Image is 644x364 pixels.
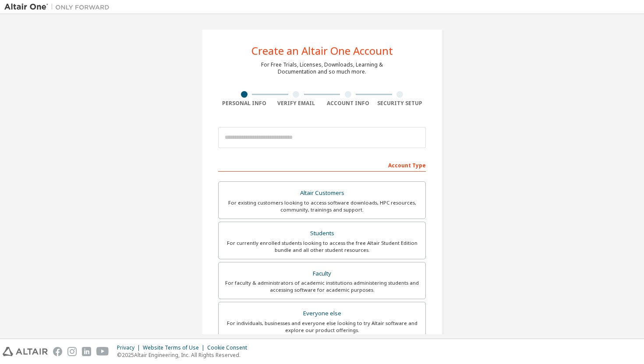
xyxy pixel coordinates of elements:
img: instagram.svg [67,347,77,356]
p: © 2025 Altair Engineering, Inc. All Rights Reserved. [117,351,252,359]
div: Account Info [322,100,374,107]
div: For existing customers looking to access software downloads, HPC resources, community, trainings ... [224,199,420,213]
div: Everyone else [224,307,420,320]
div: Security Setup [374,100,426,107]
div: For Free Trials, Licenses, Downloads, Learning & Documentation and so much more. [261,61,383,75]
div: Create an Altair One Account [251,46,393,56]
img: linkedin.svg [82,347,91,356]
div: Personal Info [218,100,270,107]
div: For currently enrolled students looking to access the free Altair Student Edition bundle and all ... [224,240,420,254]
img: youtube.svg [96,347,109,356]
div: Faculty [224,268,420,280]
div: For individuals, businesses and everyone else looking to try Altair software and explore our prod... [224,320,420,334]
img: Altair One [4,3,114,11]
div: Website Terms of Use [143,344,207,351]
div: Account Type [218,158,426,172]
img: facebook.svg [53,347,62,356]
div: Verify Email [270,100,322,107]
div: Students [224,227,420,240]
div: Privacy [117,344,143,351]
div: Cookie Consent [207,344,252,351]
img: altair_logo.svg [3,347,48,356]
div: Altair Customers [224,187,420,199]
div: For faculty & administrators of academic institutions administering students and accessing softwa... [224,279,420,293]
